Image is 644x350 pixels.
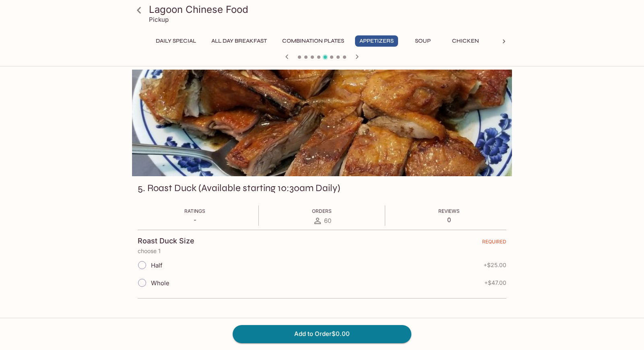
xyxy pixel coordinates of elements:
button: Chicken [447,35,483,47]
span: + $25.00 [483,262,506,268]
button: All Day Breakfast [207,35,271,47]
p: choose 1 [138,248,506,254]
span: Half [151,261,163,269]
span: Orders [312,208,332,214]
p: - [184,216,205,224]
p: Pickup [149,16,169,23]
span: Whole [151,279,169,287]
span: Reviews [438,208,460,214]
button: Soup [405,35,441,47]
span: 60 [324,217,331,224]
button: Add to Order$0.00 [233,325,411,343]
button: Appetizers [355,35,398,47]
button: Combination Plates [278,35,349,47]
span: + $47.00 [484,280,506,286]
div: 5. Roast Duck (Available starting 10:30am Daily) [132,70,512,176]
button: Daily Special [151,35,200,47]
span: REQUIRED [482,239,506,248]
span: Ratings [184,208,205,214]
h3: 5. Roast Duck (Available starting 10:30am Daily) [138,182,340,194]
p: 0 [438,216,460,224]
button: Beef [490,35,526,47]
h3: Lagoon Chinese Food [149,3,509,16]
h4: Roast Duck Size [138,237,194,245]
